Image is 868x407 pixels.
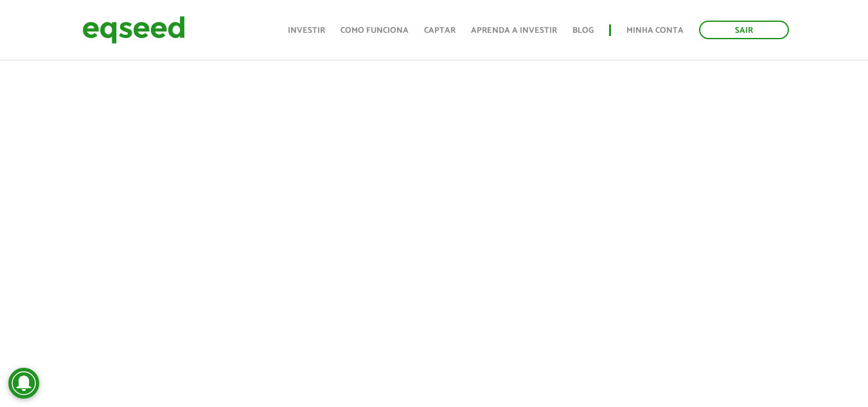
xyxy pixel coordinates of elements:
a: Como funciona [341,26,409,35]
a: Minha conta [626,26,684,35]
a: Investir [288,26,325,35]
a: Sair [699,21,789,39]
a: Captar [424,26,456,35]
img: EqSeed [82,13,185,47]
a: Blog [572,26,594,35]
a: Aprenda a investir [471,26,557,35]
